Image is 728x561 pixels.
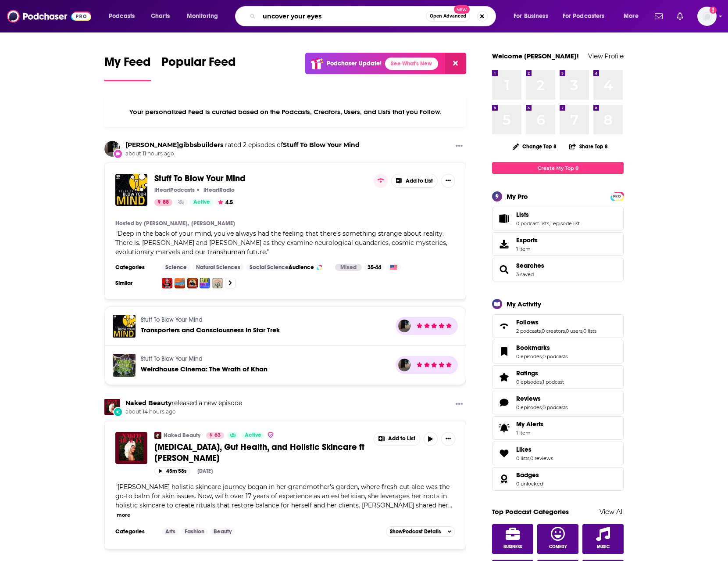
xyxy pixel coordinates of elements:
div: Mixed [335,264,362,271]
a: Science [162,264,190,271]
a: Bookmarks [516,344,567,352]
a: Follows [495,320,513,332]
img: verified Badge [267,431,274,439]
a: 0 podcast lists [516,220,549,227]
span: Deep in the back of your mind, you’ve always had the feeling that there’s something strange about... [115,230,447,256]
span: Show Podcast Details [390,529,441,535]
img: Transporters and Consciousness in Star Trek [113,315,136,338]
a: Lists [516,211,580,219]
button: 4.5 [215,199,236,206]
a: Stuff To Blow Your Mind [283,141,360,149]
a: Natural Sciences [193,264,244,271]
span: Ratings [516,369,538,377]
h3: Categories [115,528,155,535]
a: Welcome [PERSON_NAME]! [492,52,579,60]
a: 0 reviews [530,455,553,461]
a: 0 podcasts [542,404,567,410]
span: Likes [492,442,624,465]
span: , [542,404,542,410]
a: Show notifications dropdown [673,9,687,24]
a: 88 [154,199,172,206]
div: Your personalized Feed is curated based on the Podcasts, Creators, Users, and Lists that you Follow. [104,97,466,127]
span: Podcasts [109,10,135,22]
img: j.gibbsbuilders [104,141,120,157]
span: Bookmarks [516,344,550,352]
a: Likes [495,447,513,460]
a: Naked Beauty [164,432,200,439]
span: Lists [516,211,529,219]
svg: Add a profile image [710,7,717,14]
span: 63 [214,431,221,440]
span: " " [115,230,447,256]
a: Naked Beauty [154,432,161,439]
span: Open Advanced [430,14,466,18]
img: BrainStuff [200,278,210,288]
span: Stuff To Blow Your Mind [154,173,246,184]
div: 35-44 [364,264,385,271]
a: Active [190,199,214,206]
a: Comedy [537,524,578,554]
span: Exports [516,236,538,244]
a: Weirdhouse Cinema: The Wrath of Khan [113,354,136,377]
span: Badges [492,467,624,491]
h3: released a new episode [125,399,242,407]
p: iHeartRadio [203,187,235,194]
span: My Alerts [516,420,543,428]
span: rated 2 episodes [225,141,275,149]
span: My Feed [104,54,151,75]
span: New [454,5,470,14]
a: Lymphatic Drainage, Gut Health, and Holistic Skincare ft Shani Hillian [115,432,147,464]
div: Search podcasts, credits, & more... [243,6,504,26]
button: more [117,511,130,519]
img: Podchaser - Follow, Share and Rate Podcasts [7,8,91,25]
span: Ratings [492,365,624,389]
img: Daniel and Kelly’s Extraordinary Universe [212,278,223,288]
span: Searches [492,258,624,281]
a: Popular Feed [161,54,236,81]
span: Bookmarks [492,340,624,363]
a: iHeartRadioiHeartRadio [201,187,235,194]
span: , [582,328,583,334]
a: 63 [206,432,224,439]
h4: Hosted by [115,220,142,227]
a: 0 episodes [516,404,542,410]
a: 2 podcasts [516,328,541,334]
div: My Activity [507,300,541,308]
a: Lists [495,212,513,225]
div: New Episode [113,407,123,417]
img: Stuff To Blow Your Mind [115,174,147,206]
span: Lists [492,207,624,230]
span: Exports [495,238,513,250]
a: 0 podcasts [542,353,567,360]
a: 1 episode list [550,220,580,227]
a: Weirdhouse Cinema: The Wrath of Khan [141,365,268,373]
a: Stuff To Blow Your Mind [141,316,203,324]
img: Ridiculous History [187,278,198,288]
h3: Audience [289,264,328,271]
a: 0 creators [542,328,565,334]
a: Fashion [181,528,208,535]
a: Social Sciences [246,264,295,271]
button: open menu [103,9,146,23]
a: View All [600,507,624,516]
img: Stuff They Don't Want You To Know [162,278,172,288]
span: " [115,483,450,509]
a: Show notifications dropdown [651,9,666,24]
a: Create My Top 8 [492,162,624,174]
a: See What's New [385,58,438,70]
a: Bookmarks [495,345,513,358]
a: Naked Beauty [125,399,171,407]
a: Searches [516,262,544,270]
div: [DATE] [197,468,213,474]
button: Show More Button [374,432,420,446]
span: Charts [151,10,170,22]
a: 0 episodes [516,379,542,385]
button: Show profile menu [697,7,717,26]
button: open menu [507,9,559,23]
a: j.gibbsbuilders [398,320,411,332]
